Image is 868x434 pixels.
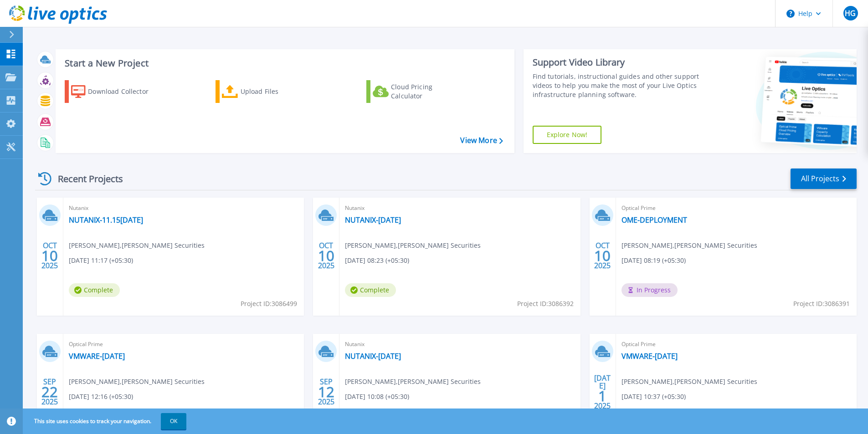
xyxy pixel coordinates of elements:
[69,255,133,266] span: [DATE] 11:17 (+05:30)
[345,377,481,387] span: [PERSON_NAME] , [PERSON_NAME] Securities
[621,255,686,266] span: [DATE] 08:19 (+05:30)
[345,339,575,349] span: Nutanix
[594,239,611,272] div: OCT 2025
[621,352,678,361] a: VMWARE-[DATE]
[41,375,58,408] div: SEP 2025
[69,392,133,402] span: [DATE] 12:16 (+05:30)
[621,377,757,387] span: [PERSON_NAME] , [PERSON_NAME] Securities
[345,283,396,297] span: Complete
[241,82,313,101] div: Upload Files
[65,58,503,68] h3: Start a New Project
[69,283,120,297] span: Complete
[161,413,186,429] button: OK
[318,239,335,272] div: OCT 2025
[88,82,161,101] div: Download Collector
[69,352,125,361] a: VMWARE-[DATE]
[345,352,401,361] a: NUTANIX-[DATE]
[69,377,205,387] span: [PERSON_NAME] , [PERSON_NAME] Securities
[345,215,401,225] a: NUTANIX-[DATE]
[345,240,481,250] span: [PERSON_NAME] , [PERSON_NAME] Securities
[25,413,186,429] span: This site uses cookies to track your navigation.
[241,299,297,309] span: Project ID: 3086499
[41,239,58,272] div: OCT 2025
[621,240,757,250] span: [PERSON_NAME] , [PERSON_NAME] Securities
[598,392,606,400] span: 1
[533,56,703,68] div: Support Video Library
[517,299,574,309] span: Project ID: 3086392
[793,299,850,309] span: Project ID: 3086391
[460,136,503,145] a: View More
[216,80,317,103] a: Upload Files
[69,215,143,225] a: NUTANIX-11.15[DATE]
[366,80,468,103] a: Cloud Pricing Calculator
[69,203,298,213] span: Nutanix
[845,10,856,17] span: HG
[65,80,166,103] a: Download Collector
[41,388,58,396] span: 22
[35,168,135,190] div: Recent Projects
[533,72,703,99] div: Find tutorials, instructional guides and other support videos to help you make the most of your L...
[318,388,334,396] span: 12
[533,126,602,144] a: Explore Now!
[41,252,58,260] span: 10
[345,392,409,402] span: [DATE] 10:08 (+05:30)
[318,252,334,260] span: 10
[69,339,298,349] span: Optical Prime
[318,375,335,408] div: SEP 2025
[621,203,851,213] span: Optical Prime
[621,339,851,349] span: Optical Prime
[621,215,687,225] a: OME-DEPLOYMENT
[621,283,678,297] span: In Progress
[791,168,857,189] a: All Projects
[594,252,611,260] span: 10
[391,82,464,101] div: Cloud Pricing Calculator
[345,203,575,213] span: Nutanix
[345,255,409,266] span: [DATE] 08:23 (+05:30)
[69,240,205,250] span: [PERSON_NAME] , [PERSON_NAME] Securities
[621,392,686,402] span: [DATE] 10:37 (+05:30)
[594,375,611,408] div: [DATE] 2025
